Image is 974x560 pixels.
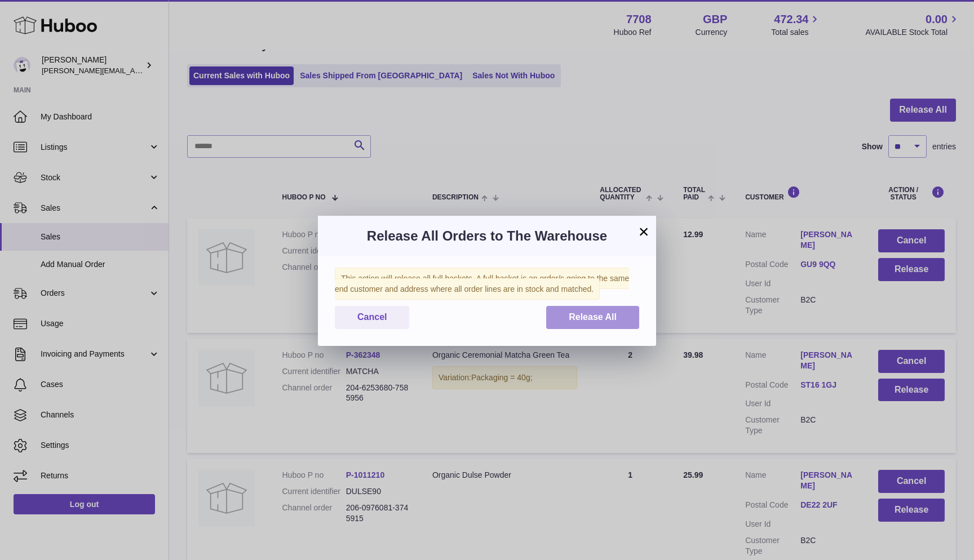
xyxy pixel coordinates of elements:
span: This action will release all full baskets. A full basket is an order/s going to the same end cust... [335,268,629,300]
span: Release All [569,312,617,322]
button: Release All [546,306,639,329]
span: Cancel [357,312,387,322]
button: Cancel [335,306,409,329]
h3: Release All Orders to The Warehouse [335,227,639,245]
button: × [637,225,650,238]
